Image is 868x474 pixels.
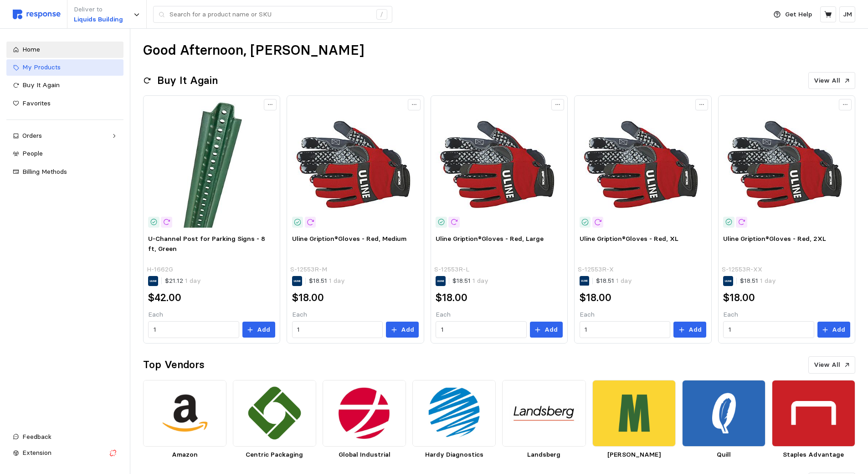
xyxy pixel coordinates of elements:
p: S-12553R-X [578,265,614,275]
button: Add [530,322,563,338]
a: Orders [6,128,123,144]
p: $18.51 [596,276,632,286]
span: Uline Gription®Gloves - Red, Large [436,234,544,243]
button: View All [808,72,855,89]
p: Quill [682,450,765,460]
h2: $18.00 [436,291,467,305]
span: Favorites [22,99,51,107]
span: U-Channel Post for Parking Signs - 8 ft, Green [148,234,265,253]
h2: Buy It Again [157,73,218,88]
span: 1 day [327,276,345,285]
div: / [376,9,387,20]
span: 1 day [758,276,776,285]
span: Uline Gription®Gloves - Red, 2XL [723,234,826,243]
img: 28d3e18e-6544-46cd-9dd4-0f3bdfdd001e.png [592,380,676,447]
input: Qty [585,322,665,338]
img: S-12553R-L [436,101,562,228]
img: 7d13bdb8-9cc8-4315-963f-af194109c12d.png [502,380,586,447]
span: Buy It Again [22,81,60,89]
a: My Products [6,59,123,76]
span: People [22,149,43,157]
input: Search for a product name or SKU [169,6,371,23]
span: 1 day [471,276,488,285]
h2: $18.00 [723,291,755,305]
a: Home [6,42,123,58]
span: My Products [22,63,61,71]
button: Get Help [768,6,817,23]
input: Qty [729,322,809,338]
button: Add [386,322,419,338]
p: Liquids Building [74,15,123,25]
img: S-12553R-XX [723,101,850,228]
p: Deliver to [74,5,123,15]
p: Add [257,325,270,335]
p: S-12553R-M [290,265,327,275]
span: 1 day [614,276,632,285]
p: Add [401,325,414,335]
p: H-1662G [147,265,173,275]
h2: $42.00 [148,291,181,305]
img: d7805571-9dbc-467d-9567-a24a98a66352.png [143,380,226,447]
p: Each [292,310,419,320]
p: Each [148,310,275,320]
p: $18.51 [309,276,345,286]
p: Add [688,325,702,335]
p: Landsberg [502,450,586,460]
p: Add [544,325,558,335]
span: Billing Methods [22,167,67,176]
h2: $18.00 [292,291,324,305]
button: Feedback [6,429,123,445]
img: S-12553R-X [580,101,706,228]
p: View All [814,76,840,86]
span: Extension [22,448,51,457]
p: Each [436,310,562,320]
span: Uline Gription®Gloves - Red, XL [580,234,678,243]
p: $18.51 [740,276,776,286]
button: Extension [6,445,123,461]
p: Centric Packaging [233,450,316,460]
img: S-12553R-M [292,101,419,228]
a: Favorites [6,95,123,112]
img: 4fb1f975-dd51-453c-b64f-21541b49956d.png [412,380,496,447]
p: Add [832,325,845,335]
p: $18.51 [452,276,488,286]
img: H-1662G [148,101,275,228]
input: Qty [297,322,377,338]
p: Amazon [143,450,226,460]
h2: Top Vendors [143,358,205,372]
input: Qty [154,322,234,338]
img: 63258c51-adb8-4b2a-9b0d-7eba9747dc41.png [772,380,855,447]
div: Orders [22,131,108,141]
p: View All [814,360,840,370]
h1: Good Afternoon, [PERSON_NAME] [143,42,364,59]
span: Feedback [22,432,51,441]
p: JM [843,10,852,20]
p: Each [723,310,850,320]
button: Add [817,322,850,338]
button: View All [808,356,855,374]
a: Billing Methods [6,164,123,180]
span: Home [22,45,40,53]
p: $21.12 [165,276,201,286]
img: 771c76c0-1592-4d67-9e09-d6ea890d945b.png [323,380,406,447]
input: Qty [441,322,521,338]
button: JM [839,6,855,22]
p: Each [580,310,706,320]
img: bfee157a-10f7-4112-a573-b61f8e2e3b38.png [682,380,765,447]
button: Add [673,322,706,338]
p: [PERSON_NAME] [592,450,676,460]
p: Hardy Diagnostics [412,450,496,460]
p: Get Help [785,10,812,20]
a: People [6,146,123,162]
p: Staples Advantage [772,450,855,460]
p: S-12553R-L [434,265,469,275]
p: Global Industrial [323,450,406,460]
a: Buy It Again [6,77,123,94]
button: Add [242,322,275,338]
p: S-12553R-XX [722,265,762,275]
span: 1 day [183,276,201,285]
span: Uline Gription®Gloves - Red, Medium [292,234,406,243]
img: svg%3e [13,10,61,19]
h2: $18.00 [580,291,611,305]
img: b57ebca9-4645-4b82-9362-c975cc40820f.png [233,380,316,447]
